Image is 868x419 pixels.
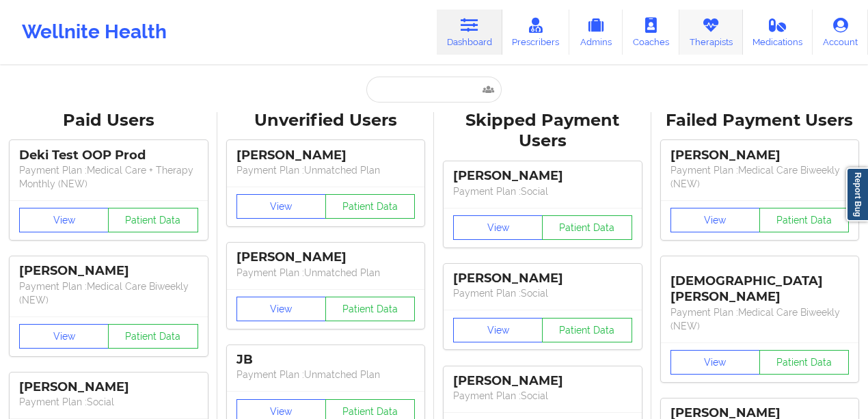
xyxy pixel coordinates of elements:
button: View [453,215,543,240]
div: [DEMOGRAPHIC_DATA][PERSON_NAME] [670,263,850,305]
button: View [19,324,109,349]
a: Report Bug [846,167,868,221]
button: View [19,208,109,232]
p: Payment Plan : Social [453,286,632,300]
div: Paid Users [10,110,208,131]
button: View [236,297,326,321]
div: Deki Test OOP Prod [19,148,198,163]
p: Payment Plan : Social [453,389,632,403]
div: [PERSON_NAME] [670,148,850,163]
button: View [670,208,760,232]
button: Patient Data [325,194,415,219]
a: Therapists [679,10,743,55]
button: Patient Data [759,208,849,232]
div: [PERSON_NAME] [236,148,416,163]
p: Payment Plan : Medical Care Biweekly (NEW) [670,163,850,191]
div: Skipped Payment Users [444,110,642,152]
button: Patient Data [325,297,415,321]
p: Payment Plan : Medical Care + Therapy Monthly (NEW) [19,163,198,191]
p: Payment Plan : Social [19,395,198,409]
button: Patient Data [108,324,198,349]
button: Patient Data [108,208,198,232]
a: Account [813,10,868,55]
div: [PERSON_NAME] [453,168,632,184]
div: [PERSON_NAME] [453,271,632,286]
a: Prescribers [502,10,570,55]
button: View [453,318,543,342]
p: Payment Plan : Unmatched Plan [236,368,416,381]
p: Payment Plan : Unmatched Plan [236,266,416,280]
div: JB [236,352,416,368]
button: View [670,350,760,375]
a: Medications [743,10,813,55]
p: Payment Plan : Medical Care Biweekly (NEW) [670,306,850,333]
a: Admins [569,10,623,55]
div: Failed Payment Users [661,110,859,131]
p: Payment Plan : Social [453,185,632,198]
a: Dashboard [437,10,502,55]
div: [PERSON_NAME] [19,263,198,279]
button: Patient Data [542,318,632,342]
button: Patient Data [759,350,849,375]
div: [PERSON_NAME] [19,379,198,395]
p: Payment Plan : Unmatched Plan [236,163,416,177]
button: View [236,194,326,219]
p: Payment Plan : Medical Care Biweekly (NEW) [19,280,198,307]
div: [PERSON_NAME] [453,373,632,389]
div: [PERSON_NAME] [236,249,416,265]
button: Patient Data [542,215,632,240]
div: Unverified Users [227,110,425,131]
a: Coaches [623,10,679,55]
